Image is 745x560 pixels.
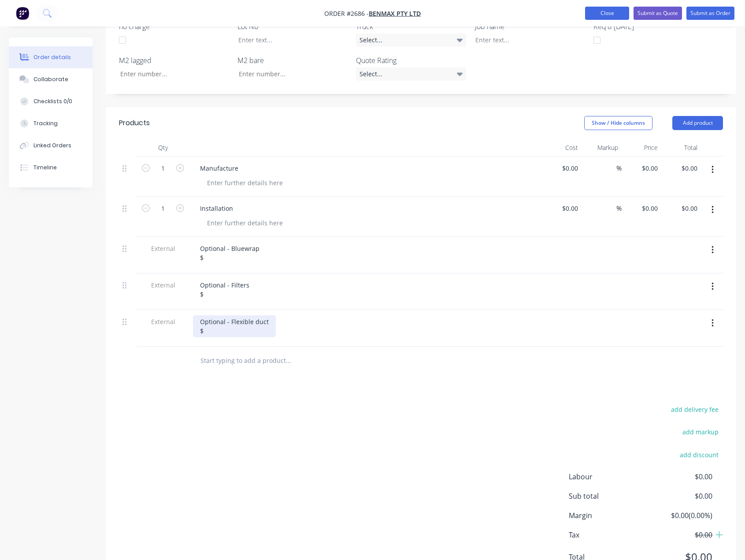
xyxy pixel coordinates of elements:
[137,139,189,157] div: Qty
[119,118,150,128] div: Products
[569,510,647,521] span: Margin
[193,315,276,337] div: Optional - Flexible duct $
[569,530,647,540] span: Tax
[356,67,466,81] div: Select...
[33,53,71,61] div: Order details
[672,116,723,130] button: Add product
[231,67,348,81] input: Enter number...
[675,449,723,461] button: add discount
[569,471,647,482] span: Labour
[9,46,93,68] button: Order details
[324,9,369,18] span: Order #2686 -
[9,90,93,112] button: Checklists 0/0
[369,9,421,18] a: Benmax Pty Ltd
[622,139,661,157] div: Price
[356,34,466,47] div: Select...
[582,139,621,157] div: Markup
[616,163,622,173] span: %
[200,352,376,370] input: Start typing to add a product...
[9,134,93,157] button: Linked Orders
[634,7,682,20] button: Submit as Quote
[356,55,466,66] label: Quote Rating
[686,7,734,20] button: Submit as Order
[33,97,72,105] div: Checklists 0/0
[16,7,29,20] img: Factory
[678,426,723,438] button: add markup
[569,491,647,501] span: Sub total
[113,67,229,81] input: Enter number...
[9,112,93,134] button: Tracking
[140,317,186,326] span: External
[33,142,71,149] div: Linked Orders
[9,68,93,90] button: Collaborate
[647,471,712,482] span: $0.00
[140,244,186,253] span: External
[616,203,622,213] span: %
[193,162,245,175] div: Manufacture
[647,530,712,540] span: $0.00
[542,139,582,157] div: Cost
[33,164,57,172] div: Timeline
[193,279,256,301] div: Optional - Filters $
[666,403,723,415] button: add delivery fee
[9,157,93,179] button: Timeline
[585,7,629,20] button: Close
[647,491,712,501] span: $0.00
[647,510,712,521] span: $0.00 ( 0.00 %)
[140,280,186,290] span: External
[661,139,701,157] div: Total
[584,116,652,130] button: Show / Hide columns
[119,55,229,66] label: M2 lagged
[193,202,240,215] div: Installation
[33,119,58,127] div: Tracking
[33,75,68,83] div: Collaborate
[237,55,348,66] label: M2 bare
[193,242,267,264] div: Optional - Bluewrap $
